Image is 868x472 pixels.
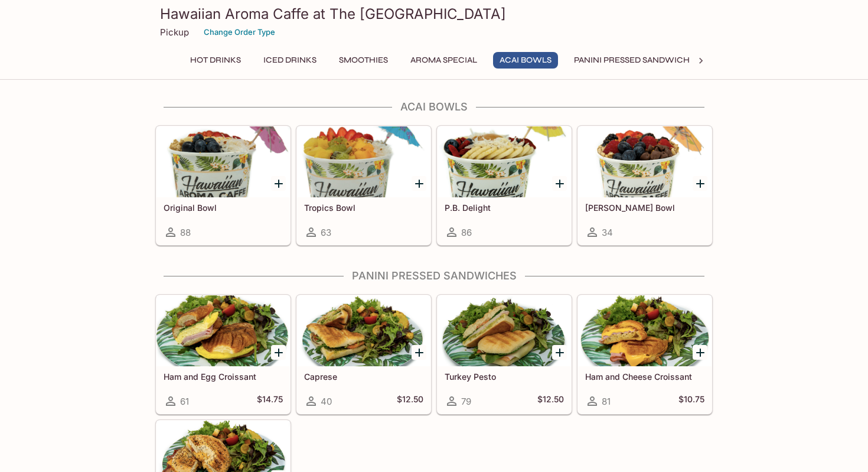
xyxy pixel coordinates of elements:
h5: $12.50 [537,394,564,408]
span: 61 [180,396,189,407]
h5: $14.75 [257,394,283,408]
button: Panini Pressed Sandwiches [567,52,706,69]
a: [PERSON_NAME] Bowl34 [577,126,712,245]
button: Add Original Bowl [271,176,286,191]
h5: Tropics Bowl [304,203,423,213]
div: Ham and Cheese Croissant [578,295,712,366]
div: Berry Bowl [578,126,712,197]
span: 86 [461,227,472,238]
h5: Ham and Cheese Croissant [585,372,704,382]
h5: [PERSON_NAME] Bowl [585,203,704,213]
button: Add P.B. Delight [552,176,567,191]
a: Ham and Egg Croissant61$14.75 [156,295,291,414]
button: Add Ham and Egg Croissant [271,345,286,360]
h4: Panini Pressed Sandwiches [155,269,713,282]
span: 88 [180,227,191,238]
h5: Ham and Egg Croissant [164,372,283,382]
a: Original Bowl88 [156,126,291,245]
button: Hot Drinks [184,52,247,69]
span: 34 [602,227,613,238]
a: Turkey Pesto79$12.50 [437,295,572,414]
button: Smoothies [332,52,394,69]
button: Add Caprese [412,345,426,360]
p: Pickup [160,27,189,38]
button: Add Turkey Pesto [552,345,567,360]
div: Tropics Bowl [297,126,430,197]
h5: Original Bowl [164,203,283,213]
span: 79 [461,396,471,407]
button: Aroma Special [404,52,484,69]
h5: $10.75 [678,394,704,408]
button: Add Berry Bowl [693,176,707,191]
button: Acai Bowls [493,52,558,69]
h4: Acai Bowls [155,100,713,113]
h5: $12.50 [397,394,423,408]
button: Add Ham and Cheese Croissant [693,345,707,360]
div: Original Bowl [156,126,290,197]
h5: Turkey Pesto [445,372,564,382]
button: Change Order Type [198,23,280,41]
div: P.B. Delight [438,126,571,197]
h5: Caprese [304,372,423,382]
button: Iced Drinks [257,52,323,69]
span: 63 [321,227,331,238]
a: Caprese40$12.50 [296,295,431,414]
div: Turkey Pesto [438,295,571,366]
span: 40 [321,396,332,407]
h3: Hawaiian Aroma Caffe at The [GEOGRAPHIC_DATA] [160,5,708,23]
a: Tropics Bowl63 [296,126,431,245]
a: P.B. Delight86 [437,126,572,245]
span: 81 [602,396,611,407]
div: Ham and Egg Croissant [156,295,290,366]
h5: P.B. Delight [445,203,564,213]
a: Ham and Cheese Croissant81$10.75 [577,295,712,414]
div: Caprese [297,295,430,366]
button: Add Tropics Bowl [412,176,426,191]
